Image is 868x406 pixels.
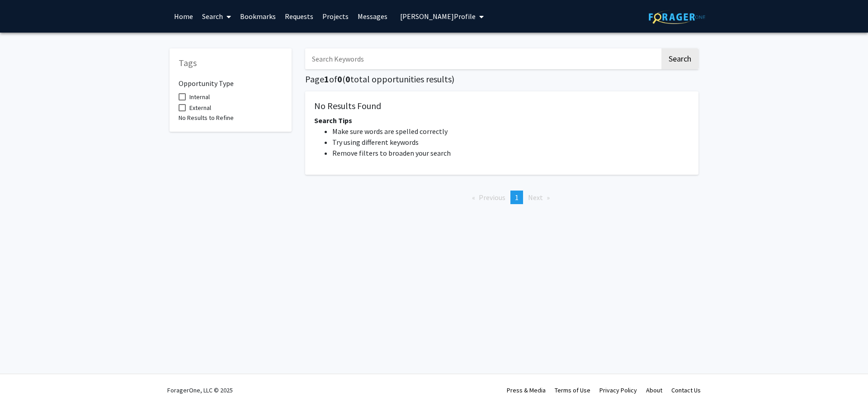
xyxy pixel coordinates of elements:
span: Search Tips [314,116,352,125]
a: Bookmarks [236,0,280,32]
li: Try using different keywords [332,137,689,148]
li: Make sure words are spelled correctly [332,126,689,137]
img: ForagerOne Logo [649,10,705,24]
span: 1 [324,73,329,85]
li: Remove filters to broaden your search [332,148,689,158]
a: Requests [280,0,318,32]
a: Privacy Policy [599,386,637,394]
a: Terms of Use [555,386,590,394]
span: 0 [337,73,342,85]
ul: Pagination [305,191,698,204]
div: ForagerOne, LLC © 2025 [167,374,233,406]
h6: Opportunity Type [179,72,283,88]
a: Home [170,0,198,32]
h5: Page of ( total opportunities results) [305,74,698,85]
button: Search [661,48,698,69]
span: [PERSON_NAME] Profile [400,12,476,21]
input: Search Keywords [305,48,660,69]
span: External [189,102,211,113]
a: About [646,386,662,394]
span: 0 [345,73,350,85]
span: Previous [479,193,505,202]
a: Messages [353,0,392,32]
span: Internal [189,91,210,102]
a: Contact Us [671,386,701,394]
span: Next [528,193,543,202]
a: Search [198,0,236,32]
h5: No Results Found [314,100,689,111]
a: Press & Media [507,386,546,394]
h5: Tags [179,57,283,68]
span: 1 [515,193,519,202]
span: No Results to Refine [179,114,234,122]
a: Projects [318,0,353,32]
